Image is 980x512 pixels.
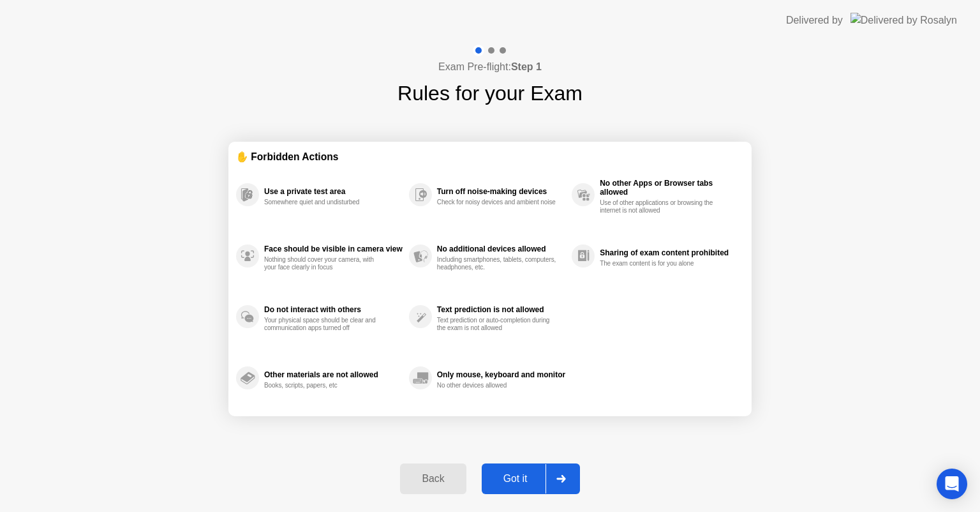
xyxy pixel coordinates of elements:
[600,199,720,215] div: Use of other applications or browsing the internet is not allowed
[437,370,565,379] div: Only mouse, keyboard and monitor
[264,317,385,332] div: Your physical space should be clear and communication apps turned off
[438,59,542,75] h4: Exam Pre-flight:
[264,245,403,253] div: Face should be visible in camera view
[264,187,403,196] div: Use a private test area
[264,199,385,206] div: Somewhere quiet and undisturbed
[437,382,558,389] div: No other devices allowed
[600,248,738,257] div: Sharing of exam content prohibited
[482,463,580,494] button: Got it
[786,13,843,28] div: Delivered by
[264,382,385,389] div: Books, scripts, papers, etc
[600,260,720,267] div: The exam content is for you alone
[437,245,565,253] div: No additional devices allowed
[264,305,403,314] div: Do not interact with others
[850,13,957,27] img: Delivered by Rosalyn
[486,473,546,485] div: Got it
[437,187,565,196] div: Turn off noise-making devices
[437,317,558,332] div: Text prediction or auto-completion during the exam is not allowed
[397,78,583,109] h1: Rules for your Exam
[600,179,738,197] div: No other Apps or Browser tabs allowed
[404,473,462,485] div: Back
[937,469,967,499] div: Open Intercom Messenger
[400,463,466,494] button: Back
[511,61,542,72] b: Step 1
[437,305,565,314] div: Text prediction is not allowed
[236,149,744,164] div: ✋ Forbidden Actions
[437,256,558,271] div: Including smartphones, tablets, computers, headphones, etc.
[264,370,403,379] div: Other materials are not allowed
[437,199,558,206] div: Check for noisy devices and ambient noise
[264,256,385,271] div: Nothing should cover your camera, with your face clearly in focus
